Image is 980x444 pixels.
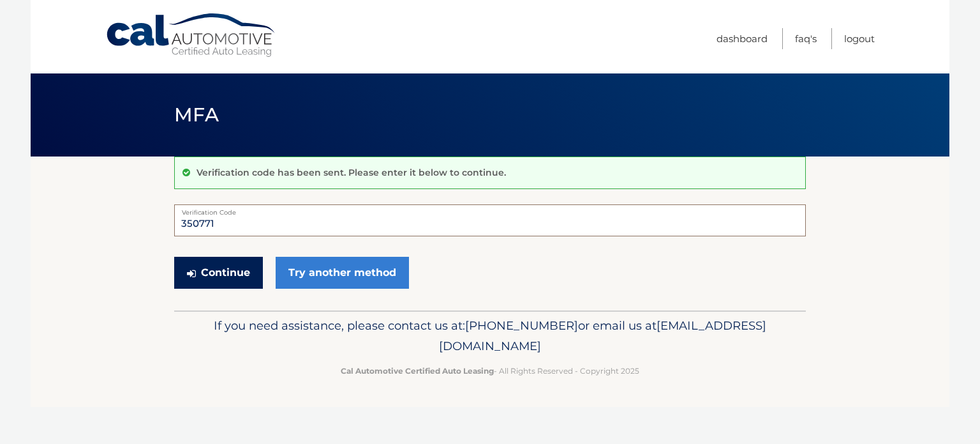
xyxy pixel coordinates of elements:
[174,204,806,215] label: Verification Code
[341,366,494,376] strong: Cal Automotive Certified Auto Leasing
[182,364,798,378] p: - All Rights Reserved - Copyright 2025
[276,257,409,289] a: Try another method
[716,28,768,49] a: Dashboard
[439,318,766,353] span: [EMAIL_ADDRESS][DOMAIN_NAME]
[174,103,219,126] span: MFA
[844,28,875,49] a: Logout
[174,257,263,289] button: Continue
[182,316,798,356] p: If you need assistance, please contact us at: or email us at
[174,204,806,236] input: Verification Code
[795,28,817,49] a: FAQ's
[105,13,278,58] a: Cal Automotive
[197,167,506,178] p: Verification code has been sent. Please enter it below to continue.
[465,318,578,333] span: [PHONE_NUMBER]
